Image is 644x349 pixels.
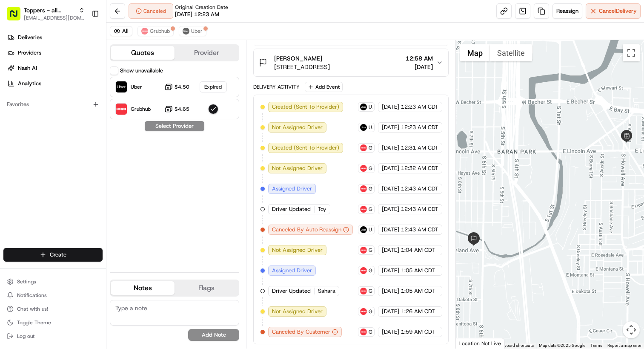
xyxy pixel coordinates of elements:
span: 12:32 AM CDT [401,164,438,172]
button: CancelDelivery [586,3,641,19]
span: [DATE] [382,287,399,295]
span: Grubhub [369,329,372,335]
button: Show satellite imagery [490,44,532,61]
a: 📗Knowledge Base [5,187,69,202]
a: Providers [3,46,106,60]
img: 1736555255976-a54dd68f-1ca7-489b-9aae-adbdc363a1c4 [9,81,24,97]
button: Create [3,248,103,262]
img: 5e692f75ce7d37001a5d71f1 [360,144,367,151]
img: 5e692f75ce7d37001a5d71f1 [360,288,367,294]
span: 12:43 AM CDT [401,185,438,193]
span: Grubhub [369,247,372,254]
div: We're available if you need us! [38,90,117,97]
img: uber-new-logo.jpeg [183,28,189,35]
span: Deliveries [18,34,42,41]
button: Grubhub [137,26,174,36]
img: 5e692f75ce7d37001a5d71f1 [360,185,367,192]
button: Map camera controls [623,321,640,338]
span: Driver Updated [272,205,311,213]
span: [PERSON_NAME] [26,132,69,139]
span: [STREET_ADDRESS] [274,63,330,71]
a: 💻API Documentation [69,187,140,202]
span: [DATE] [382,205,399,213]
span: 1:04 AM CDT [401,246,435,254]
a: Report a map error [607,343,641,348]
span: 1:05 AM CDT [401,287,435,295]
img: Google [458,337,486,349]
div: 📗 [9,191,15,198]
span: [DATE] [382,164,399,172]
span: Uber [369,104,372,110]
img: 1736555255976-a54dd68f-1ca7-489b-9aae-adbdc363a1c4 [17,156,24,162]
span: Grubhub [369,165,372,172]
span: Toppers - all locations [24,6,75,14]
button: Canceled [129,3,173,19]
button: Notes [111,281,175,295]
span: Uber [369,124,372,131]
span: 12:31 AM CDT [401,144,438,152]
button: [PERSON_NAME][STREET_ADDRESS]12:58 AM[DATE] [254,49,448,76]
span: Providers [18,49,41,57]
span: Uber [191,28,203,35]
a: Analytics [3,77,106,90]
span: [DATE] [382,226,399,234]
span: Toggle Theme [17,319,51,326]
span: [DATE] [382,144,399,152]
span: [DATE] [382,328,399,336]
span: [PERSON_NAME] [26,155,69,162]
img: uber-new-logo.jpeg [360,226,367,233]
img: 5e692f75ce7d37001a5d71f1 [141,28,148,35]
button: See all [132,109,155,119]
input: Clear [22,55,140,64]
a: Open this area in Google Maps (opens a new window) [458,337,486,349]
button: Reassign [552,3,582,19]
button: Show street map [460,44,490,61]
button: [EMAIL_ADDRESS][DOMAIN_NAME] [24,14,85,21]
span: [DATE] [382,124,399,131]
button: Add Event [305,82,343,92]
div: Start new chat [38,81,140,90]
span: Not Assigned Driver [272,124,323,131]
button: Keyboard shortcuts [497,343,534,349]
img: 5e692f75ce7d37001a5d71f1 [360,308,367,315]
span: Not Assigned Driver [272,308,323,315]
a: Nash AI [3,61,106,75]
img: uber-new-logo.jpeg [360,104,367,110]
span: [DATE] 12:23 AM [175,11,219,18]
span: • [71,155,74,162]
span: [DATE] [75,155,93,162]
span: Not Assigned Driver [272,164,323,172]
span: Grubhub [369,308,372,315]
label: Show unavailable [120,67,163,75]
button: Log out [3,330,103,342]
button: Chat with us! [3,303,103,315]
span: 12:43 AM CDT [401,205,438,213]
button: Notifications [3,289,103,301]
span: Grubhub [369,206,372,213]
span: Notifications [17,292,47,299]
span: Canceled By Auto Reassign [272,226,341,234]
span: Uber [131,84,142,90]
div: Location Not Live [456,338,505,349]
button: Settings [3,276,103,288]
span: [DATE] [406,63,433,71]
img: Aaron Edelman [9,124,22,138]
span: Uber [369,226,372,233]
span: Analytics [18,80,41,87]
span: Assigned Driver [272,267,312,274]
span: • [71,132,74,139]
button: $4.65 [164,105,189,113]
span: Chat with us! [17,306,48,312]
img: Grubhub [116,104,127,115]
span: 12:58 AM [406,54,433,63]
span: Created (Sent To Provider) [272,103,339,111]
span: $4.50 [175,84,189,90]
button: Quotes [111,46,175,60]
span: Not Assigned Driver [272,246,323,254]
button: Toppers - all locations[EMAIL_ADDRESS][DOMAIN_NAME] [3,3,88,24]
span: 12:23 AM CDT [401,124,438,131]
a: Deliveries [3,31,106,44]
span: Sahara [318,287,335,295]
